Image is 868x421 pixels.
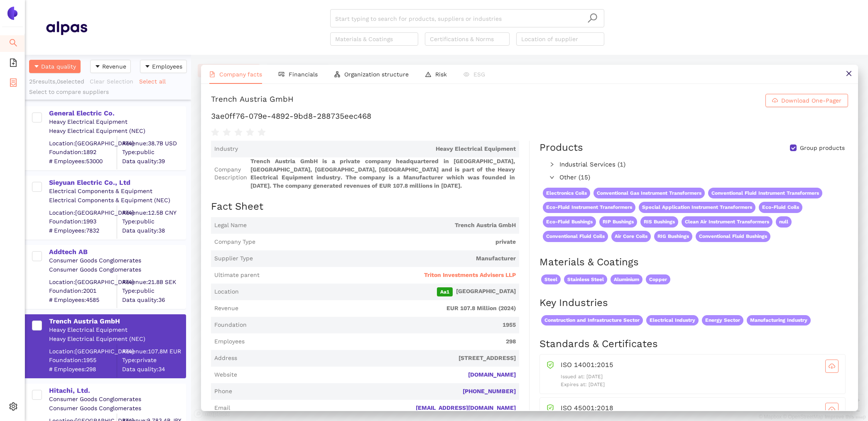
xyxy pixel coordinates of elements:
span: Clean Air Instrument Transformers [682,216,772,228]
span: # Employees: 4585 [49,296,117,304]
span: eye [463,71,469,77]
div: Consumer Goods Conglomerates [49,404,185,413]
span: Stainless Steel [564,274,607,285]
span: null [776,216,792,228]
div: Trench Austria GmbH [211,94,294,107]
span: Foundation: 2001 [49,287,117,295]
span: # Employees: 7832 [49,226,117,235]
span: Conventional Fluid Bushings [696,231,770,242]
span: 298 [248,338,516,346]
span: star [234,128,243,137]
span: Foundation: 1993 [49,218,117,226]
span: caret-down [145,64,150,70]
span: Financials [289,71,318,78]
div: Products [539,141,583,155]
span: EUR 107.8 Million (2024) [242,304,516,313]
span: Energy Sector [702,315,743,326]
div: Heavy Electrical Equipment (NEC) [49,127,185,135]
h2: Materials & Coatings [539,255,848,269]
div: General Electric Co. [49,109,185,118]
button: caret-downData quality [29,60,81,73]
span: Type: public [122,218,185,226]
span: Foundation: 1955 [49,356,117,365]
span: cloud-download [826,406,838,413]
span: file-add [9,56,17,72]
span: star [211,128,219,137]
span: ESG [473,71,485,78]
span: caret-down [34,64,39,70]
div: Location: [GEOGRAPHIC_DATA] [49,139,117,147]
span: Trench Austria GmbH is a private company headquartered in [GEOGRAPHIC_DATA], [GEOGRAPHIC_DATA], [... [250,157,516,190]
span: Aluminium [611,274,642,285]
span: Employees [152,62,182,71]
span: Type: public [122,148,185,157]
p: Expires at: [DATE] [561,381,839,389]
div: ISO 45001:2018 [561,403,839,416]
span: Heavy Electrical Equipment [241,145,516,153]
span: Steel [541,274,561,285]
span: Data quality: 36 [122,296,185,304]
span: Employees [214,338,245,346]
span: Manufacturing Industry [747,315,811,326]
span: Data quality: 39 [122,157,185,165]
div: Hitachi, Ltd. [49,386,185,395]
span: Conventional Fluid Coils [543,231,608,242]
h2: Standards & Certificates [539,337,848,351]
div: Sieyuan Electric Co., Ltd [49,178,185,187]
span: Electrical Industry [646,315,699,326]
span: setting [9,399,17,416]
span: safety-certificate [547,360,554,369]
span: Website [214,371,237,379]
span: Select all [139,77,166,86]
div: Location: [GEOGRAPHIC_DATA] [49,278,117,286]
span: Construction and Infrastructure Sector [541,315,643,326]
div: Location: [GEOGRAPHIC_DATA] [49,208,117,217]
span: Legal Name [214,221,247,230]
span: star [246,128,254,137]
span: Industry [214,145,238,153]
button: close [839,65,858,83]
span: Ultimate parent [214,271,260,279]
span: 1955 [250,321,516,329]
span: Aa1 [437,287,453,296]
span: Manufacturer [256,255,516,263]
span: Revenue [102,62,126,71]
span: Location [214,288,239,296]
span: Organization structure [344,71,409,78]
span: search [587,13,598,23]
h2: Fact Sheet [211,200,519,214]
button: cloud-download [825,403,839,416]
span: Triton Investments Advisers LLP [424,271,516,279]
button: caret-downRevenue [90,60,131,73]
span: Air Core Coils [611,231,651,242]
div: Location: [GEOGRAPHIC_DATA] [49,347,117,355]
span: Eco-Fluid Bushings [543,216,596,228]
div: Electrical Components & Equipment [49,187,185,196]
span: warning [425,71,431,77]
span: Conventional Gas Instrument Transformers [593,188,705,199]
span: RIP Bushings [599,216,637,228]
span: RIG Bushings [654,231,692,242]
div: Revenue: 21.8B SEK [122,278,185,286]
span: Type: private [122,356,185,365]
span: Special Application Instrument Transformers [639,202,755,213]
span: Eco-Fluid Coils [759,202,802,213]
span: star [223,128,231,137]
span: Foundation: 1892 [49,148,117,157]
div: Revenue: 12.5B CNY [122,208,185,217]
span: Data quality: 34 [122,365,185,373]
div: Consumer Goods Conglomerates [49,395,185,404]
span: Address [214,354,237,362]
span: Risk [435,71,447,78]
button: Select all [139,75,171,88]
div: Industrial Services (1) [539,158,847,171]
span: # Employees: 298 [49,365,117,373]
span: cloud-download [772,98,778,104]
div: Trench Austria GmbH [49,317,185,326]
span: file-text [209,71,215,77]
span: Conventional Fluid Instrument Transformers [708,188,822,199]
span: caret-down [95,64,101,70]
span: Supplier Type [214,255,253,263]
span: Data quality: 38 [122,226,185,235]
span: Industrial Services (1) [559,160,844,170]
